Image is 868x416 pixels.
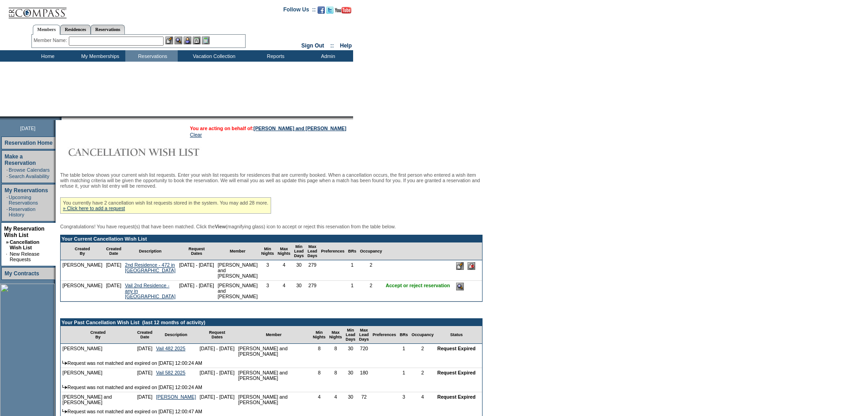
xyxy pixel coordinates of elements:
td: 2 [410,344,436,358]
a: Clear [190,132,202,137]
td: Min Nights [311,326,328,344]
a: Reservations [91,25,125,34]
td: Occupancy [410,326,436,344]
a: Vail 482 2025 [156,346,185,351]
img: Impersonate [184,37,191,44]
a: Vail 2nd Residence - any in [GEOGRAPHIC_DATA] [125,283,175,299]
nobr: [DATE] - [DATE] [179,262,214,268]
a: Follow us on Twitter [326,9,334,15]
td: [PERSON_NAME] and [PERSON_NAME] [236,344,311,358]
td: [PERSON_NAME] and [PERSON_NAME] [216,281,260,301]
img: View [175,37,182,44]
a: New Release Requests [10,251,39,262]
td: My Memberships [73,50,125,62]
nobr: [DATE] - [DATE] [200,346,235,351]
td: BRs [398,326,410,344]
td: Request Dates [177,242,216,260]
td: [PERSON_NAME] and [PERSON_NAME] [236,392,311,407]
td: 30 [344,392,358,407]
td: Preferences [319,242,346,260]
td: Max Nights [328,326,344,344]
td: 1 [346,281,358,301]
a: Browse Calendars [9,167,50,173]
td: Your Current Cancellation Wish List [61,235,482,242]
td: BRs [346,242,358,260]
img: Cancellation Wish List [60,143,242,161]
td: Request Dates [198,326,236,344]
td: Max Lead Days [306,242,319,260]
td: [DATE] [104,281,123,301]
td: [DATE] [104,260,123,281]
td: Request was not matched and expired on [DATE] 12:00:24 AM [61,383,482,392]
td: 1 [398,368,410,383]
td: 30 [344,344,358,358]
img: promoShadowLeftCorner.gif [58,116,62,120]
td: Reservations [125,50,178,62]
td: Min Nights [259,242,276,260]
a: 2nd Residence - 472 in [GEOGRAPHIC_DATA] [125,262,175,273]
td: Preferences [371,326,398,344]
td: Min Lead Days [344,326,358,344]
td: [PERSON_NAME] [61,281,104,301]
td: 3 [259,260,276,281]
td: 4 [328,392,344,407]
a: » Click here to add a request [63,205,125,211]
a: Vail 582 2025 [156,370,185,375]
img: Follow us on Twitter [326,6,334,14]
td: 3 [398,392,410,407]
td: Created By [61,326,135,344]
nobr: Request Expired [437,370,476,375]
td: Your Past Cancellation Wish List (last 12 months of activity) [61,319,482,326]
td: Created By [61,242,104,260]
td: Max Lead Days [357,326,371,344]
td: 4 [410,392,436,407]
input: Delete this Request [467,262,475,270]
td: Created Date [135,326,154,344]
td: 4 [276,281,292,301]
td: 4 [276,260,292,281]
nobr: Request Expired [437,394,476,400]
span: :: [330,42,334,49]
a: My Reservations [5,187,48,194]
img: Subscribe to our YouTube Channel [335,7,351,14]
td: [PERSON_NAME] [61,344,135,358]
span: [DATE] [20,126,36,131]
td: 279 [306,281,319,301]
a: Upcoming Reservations [9,195,38,205]
td: 180 [357,368,371,383]
div: You currently have 2 cancellation wish list requests stored in the system. You may add 28 more. [60,197,271,214]
nobr: [DATE] - [DATE] [179,283,214,288]
a: Make a Reservation [5,153,36,166]
td: · [6,195,8,205]
td: Reports [248,50,301,62]
img: b_edit.gif [165,37,173,44]
td: Status [436,326,478,344]
td: 3 [259,281,276,301]
td: Max Nights [276,242,292,260]
a: Become our fan on Facebook [318,9,325,15]
td: Admin [301,50,353,62]
td: 1 [346,260,358,281]
td: [DATE] [135,368,154,383]
td: Description [154,326,198,344]
td: 2 [410,368,436,383]
span: You are acting on behalf of: [190,126,346,131]
td: [PERSON_NAME] [61,260,104,281]
td: 30 [292,281,306,301]
td: 8 [311,344,328,358]
td: 2 [358,281,384,301]
img: arrow.gif [62,409,67,413]
a: [PERSON_NAME] and [PERSON_NAME] [253,126,346,131]
td: Vacation Collection [178,50,248,62]
nobr: [DATE] - [DATE] [200,394,235,400]
td: Description [123,242,177,260]
a: Residences [60,25,91,34]
td: 8 [328,344,344,358]
td: Follow Us :: [283,5,316,16]
td: [DATE] [135,392,154,407]
td: 30 [292,260,306,281]
img: Become our fan on Facebook [318,6,325,14]
td: 30 [344,368,358,383]
td: [PERSON_NAME] and [PERSON_NAME] [61,392,135,407]
td: Created Date [104,242,123,260]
